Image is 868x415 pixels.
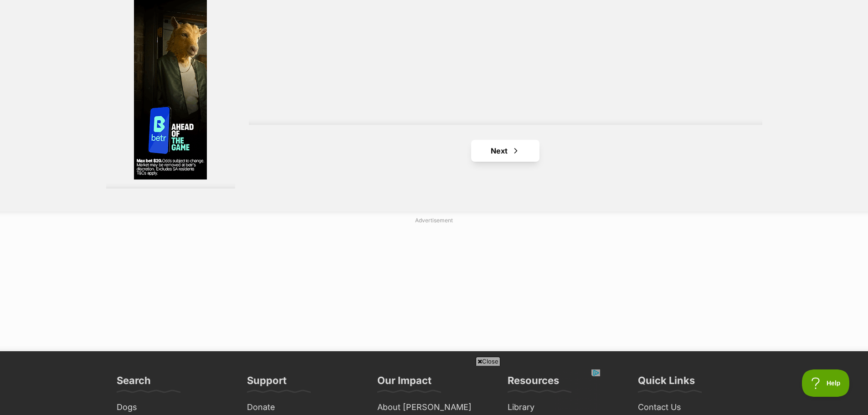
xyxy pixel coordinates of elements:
[113,400,234,415] a: Dogs
[638,374,695,392] h3: Quick Links
[117,374,151,392] h3: Search
[268,369,600,410] iframe: Advertisement
[802,369,850,397] iframe: Help Scout Beacon - Open
[476,357,500,366] span: Close
[249,140,762,162] nav: Pagination
[634,400,755,415] a: Contact Us
[243,400,365,415] a: Donate
[247,374,287,392] h3: Support
[471,140,539,162] a: Next page
[284,2,726,116] iframe: Advertisement
[213,228,655,342] iframe: Advertisement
